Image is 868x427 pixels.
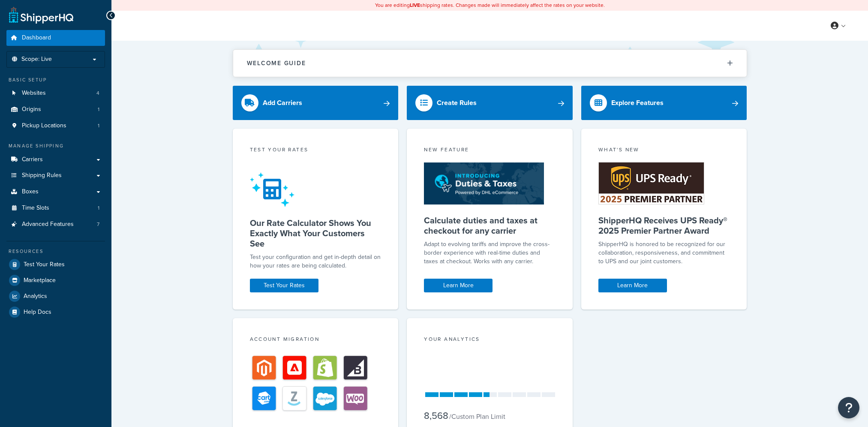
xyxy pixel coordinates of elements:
p: ShipperHQ is honored to be recognized for our collaboration, responsiveness, and commitment to UP... [598,240,730,266]
a: Create Rules [407,86,573,120]
a: Explore Features [581,86,747,120]
span: 1 [98,204,99,212]
div: Resources [6,248,105,255]
li: Websites [6,85,105,101]
span: Websites [22,90,46,97]
a: Learn More [424,279,493,292]
b: LIVE [410,1,420,9]
span: Dashboard [22,34,51,42]
span: Pickup Locations [22,122,66,129]
p: Adapt to evolving tariffs and improve the cross-border experience with real-time duties and taxes... [424,240,556,266]
span: Marketplace [24,277,56,284]
span: Shipping Rules [22,172,62,179]
span: Analytics [24,293,47,300]
a: Advanced Features7 [6,217,105,232]
span: Origins [22,106,41,113]
a: Carriers [6,152,105,168]
div: Account Migration [250,335,381,345]
a: Marketplace [6,273,105,288]
span: 4 [96,90,99,97]
div: Create Rules [437,97,477,109]
a: Analytics [6,289,105,304]
div: Your Analytics [424,335,556,345]
a: Test Your Rates [250,279,318,292]
a: Shipping Rules [6,168,105,183]
div: What's New [598,146,730,156]
span: Test Your Rates [24,261,65,268]
span: 7 [97,221,99,228]
span: Boxes [22,188,39,195]
a: Test Your Rates [6,257,105,272]
a: Websites4 [6,85,105,101]
span: Carriers [22,156,43,163]
span: Scope: Live [21,56,52,63]
span: Time Slots [22,204,49,212]
div: Test your configuration and get in-depth detail on how your rates are being calculated. [250,253,381,270]
a: Learn More [598,279,667,292]
span: Advanced Features [22,221,74,228]
div: Test your rates [250,146,381,156]
h5: Calculate duties and taxes at checkout for any carrier [424,215,556,236]
button: Open Resource Center [838,397,859,418]
li: Pickup Locations [6,118,105,134]
span: Help Docs [24,309,51,316]
li: Advanced Features [6,217,105,232]
div: New Feature [424,146,556,156]
a: Dashboard [6,30,105,46]
span: 1 [98,106,99,113]
a: Add Carriers [233,86,399,120]
a: Time Slots1 [6,200,105,216]
li: Origins [6,102,105,117]
a: Pickup Locations1 [6,118,105,134]
button: Welcome Guide [233,50,747,77]
div: Explore Features [611,97,664,109]
a: Boxes [6,184,105,200]
h2: Welcome Guide [247,60,306,66]
small: / Custom Plan Limit [449,412,505,421]
h5: Our Rate Calculator Shows You Exactly What Your Customers See [250,218,381,249]
div: Add Carriers [263,97,302,109]
li: Time Slots [6,200,105,216]
div: Manage Shipping [6,142,105,150]
a: Origins1 [6,102,105,117]
div: Basic Setup [6,76,105,84]
span: 8,568 [424,409,448,423]
a: Help Docs [6,304,105,320]
h5: ShipperHQ Receives UPS Ready® 2025 Premier Partner Award [598,215,730,236]
span: 1 [98,122,99,129]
